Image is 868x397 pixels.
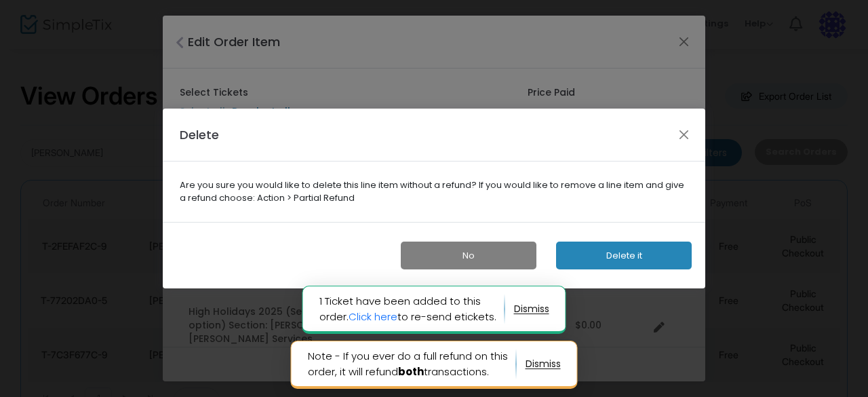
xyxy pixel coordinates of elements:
button: dismiss [526,354,561,375]
button: Close [675,126,693,143]
button: No [401,242,536,269]
button: dismiss [514,299,549,320]
span: 1 Ticket have been added to this order. to re-send etickets. [319,294,505,324]
a: Click here [349,309,397,324]
b: Are you sure you would like to delete this line item without a refund? If you would like to remov... [180,178,688,205]
b: both [398,364,424,379]
h4: Delete [180,126,219,144]
span: Note - If you ever do a full refund on this order, it will refund transactions. [308,349,517,379]
button: Delete it [556,242,692,269]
